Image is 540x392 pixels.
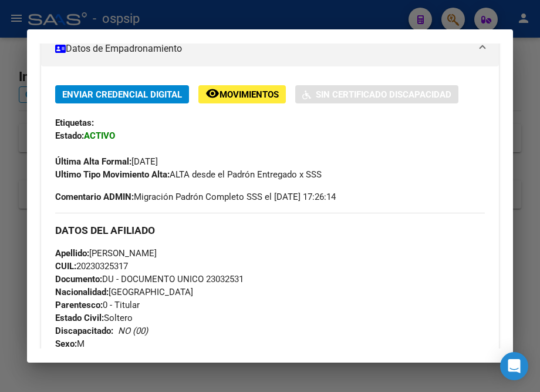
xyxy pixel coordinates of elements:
[55,274,102,284] strong: Documento:
[205,86,220,100] mat-icon: remove_red_eye
[55,248,157,259] span: [PERSON_NAME]
[55,274,244,284] span: DU - DOCUMENTO UNICO 23032531
[118,326,148,336] i: NO (00)
[55,224,485,237] h3: DATOS DEL AFILIADO
[55,192,134,202] strong: Comentario ADMIN:
[55,300,103,310] strong: Parentesco:
[55,339,77,349] strong: Sexo:
[55,156,158,167] span: [DATE]
[55,156,131,167] strong: Última Alta Formal:
[55,326,113,336] strong: Discapacitado:
[55,339,85,349] span: M
[55,130,84,141] strong: Estado:
[62,89,182,100] span: Enviar Credencial Digital
[41,31,499,66] mat-expansion-panel-header: Datos de Empadronamiento
[55,169,170,180] strong: Ultimo Tipo Movimiento Alta:
[198,85,286,103] button: Movimientos
[55,261,76,272] strong: CUIL:
[55,248,89,259] strong: Apellido:
[55,85,189,103] button: Enviar Credencial Digital
[84,130,115,141] strong: ACTIVO
[55,287,193,297] span: [GEOGRAPHIC_DATA]
[55,190,336,203] span: Migración Padrón Completo SSS el [DATE] 17:26:14
[500,352,528,380] div: Open Intercom Messenger
[55,169,322,180] span: ALTA desde el Padrón Entregado x SSS
[55,300,140,310] span: 0 - Titular
[55,118,94,128] strong: Etiquetas:
[55,313,104,323] strong: Estado Civil:
[55,313,133,323] span: Soltero
[55,261,128,272] span: 20230325317
[55,42,471,56] mat-panel-title: Datos de Empadronamiento
[316,89,451,100] span: Sin Certificado Discapacidad
[55,287,109,297] strong: Nacionalidad:
[220,89,279,100] span: Movimientos
[295,85,458,103] button: Sin Certificado Discapacidad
